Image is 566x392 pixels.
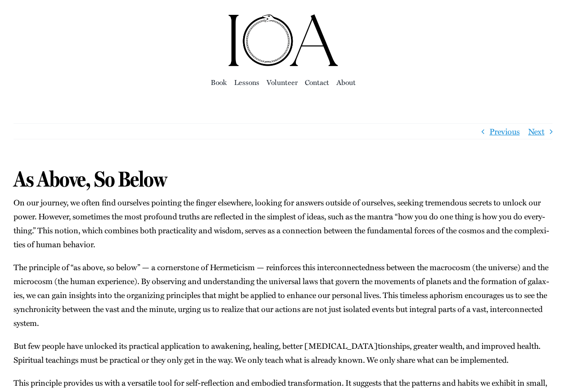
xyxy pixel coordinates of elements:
p: On our jour­ney, we often find our­selves point­ing the fin­ger else­where, look­ing for answers ... [14,196,552,251]
a: Book [211,76,227,89]
a: ioa-logo [227,12,340,23]
a: Lessons [234,76,259,89]
a: Next [528,124,544,139]
p: But few peo­ple have unlocked its prac­ti­cal appli­ca­tion to awak­en­ing, heal­ing, bet­ter [ME... [14,339,552,367]
h1: As Above, So Below [14,166,552,192]
a: About [336,76,356,89]
img: Institute of Awakening [227,13,340,67]
a: Previous [489,124,520,139]
nav: Main [14,67,552,96]
a: Con­tact [305,76,329,89]
p: The prin­ci­ple of “as above, so below” — a cor­ner­stone of Her­meti­cism — rein­forces this int... [14,260,552,330]
a: Vol­un­teer [267,76,298,89]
